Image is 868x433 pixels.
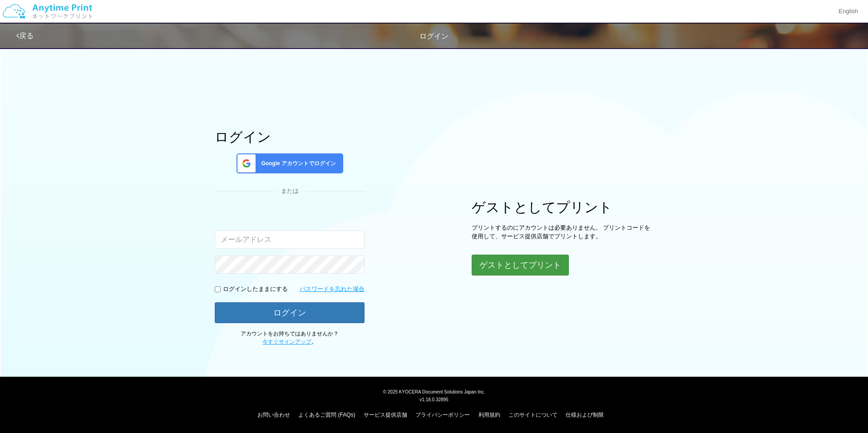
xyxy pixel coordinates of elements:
a: 戻る [16,32,34,39]
button: ゲストとしてプリント [472,255,569,276]
h1: ログイン [215,129,365,144]
button: ログイン [215,302,365,323]
p: アカウントをお持ちではありませんか？ [215,330,365,345]
span: © 2025 KYOCERA Document Solutions Japan Inc. [383,389,485,394]
span: ログイン [419,32,449,40]
div: または [215,187,365,196]
h1: ゲストとしてプリント [472,200,653,215]
p: プリントするのにアカウントは必要ありません。 プリントコードを使用して、サービス提供店舗でプリントします。 [472,224,653,241]
span: v1.18.0.32895 [419,397,448,402]
a: お問い合わせ [257,412,290,418]
input: メールアドレス [215,231,365,249]
a: 利用規約 [478,412,500,418]
a: プライバシーポリシー [415,412,470,418]
a: サービス提供店舗 [364,412,407,418]
a: パスワードを忘れた場合 [300,285,365,294]
a: 仕様および制限 [566,412,604,418]
a: よくあるご質問 (FAQs) [298,412,355,418]
a: 今すぐサインアップ [262,339,311,345]
p: ログインしたままにする [223,285,288,294]
span: 。 [262,339,317,345]
a: このサイトについて [508,412,557,418]
span: Google アカウントでログイン [257,160,336,167]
